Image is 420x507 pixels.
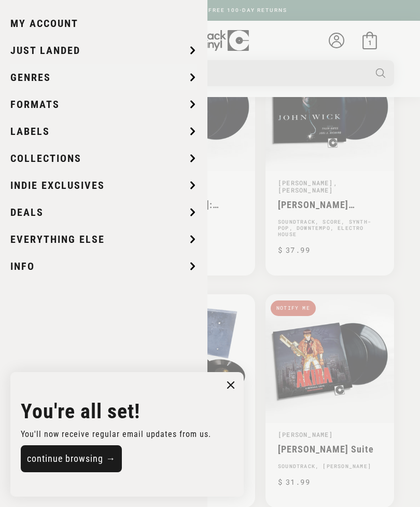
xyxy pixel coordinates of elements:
[10,70,51,85] span: Genres
[10,145,197,171] summary: Collections
[10,64,197,90] summary: Genres
[10,150,81,166] span: Collections
[10,91,197,117] summary: Formats
[10,43,80,58] span: Just Landed
[21,399,140,423] span: You're all set!
[223,377,239,393] button: Close dialog
[10,97,60,112] span: Formats
[10,118,197,144] summary: Labels
[10,172,197,198] summary: Indie Exclusives
[10,10,78,36] a: My account
[10,231,105,247] span: Everything Else
[10,199,197,225] summary: Deals
[10,177,105,193] span: Indie Exclusives
[21,429,211,439] span: You'll now receive regular email updates from us.
[10,124,50,139] span: Labels
[10,37,197,63] summary: Just Landed
[10,258,35,274] span: Info
[21,445,122,472] button: continue browsing →
[10,204,44,220] span: Deals
[10,226,197,252] summary: Everything Else
[10,253,197,279] summary: Info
